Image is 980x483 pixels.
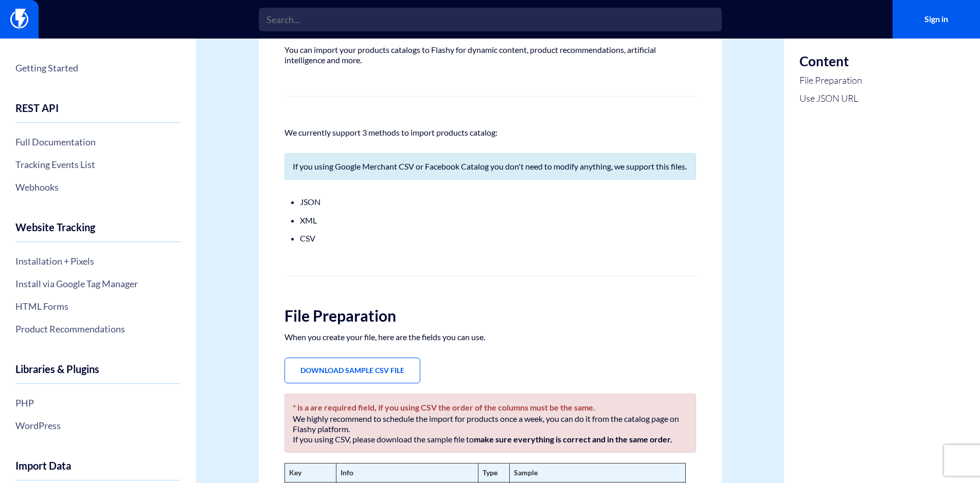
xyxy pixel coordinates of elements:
a: WordPress [15,417,181,434]
li: XML [300,214,681,227]
li: CSV [300,232,681,245]
a: Download Sample CSV File [284,358,420,383]
a: Getting Started [15,59,181,77]
a: Full Documentation [15,133,181,151]
strong: Type [483,468,497,477]
strong: Key [289,468,301,477]
a: Product Recommendations [15,320,181,338]
p: When you create your file, here are the fields you can use. [284,332,696,342]
h4: Import Data [15,460,181,480]
p: We currently support 3 methods to import products catalog: [284,127,696,138]
p: If you using Google Merchant CSV or Facebook Catalog you don't need to modify anything, we suppor... [293,161,688,172]
h4: REST API [15,102,181,123]
strong: Sample [514,468,538,477]
p: If you using CSV, please download the sample file to [293,434,688,444]
a: Installation + Pixels [15,252,181,270]
p: We highly recommend to schedule the import for products once a week, you can do it from the catal... [293,414,688,434]
li: JSON [300,195,681,209]
h4: Libraries & Plugins [15,363,181,384]
p: You can import your products catalogs to Flashy for dynamic content, product recommendations, art... [284,45,696,65]
a: Use JSON URL [799,92,862,105]
b: make sure everything is correct and in the same order. [474,434,672,444]
a: Tracking Events List [15,156,181,173]
h3: Content [799,54,862,69]
a: File Preparation [799,74,862,87]
a: PHP [15,394,181,412]
h4: Website Tracking [15,221,181,242]
a: HTML Forms [15,298,181,315]
b: * is a are required field, if you using CSV the order of the columns must be the same. [293,402,595,412]
h2: File Preparation [284,307,696,324]
a: Webhooks [15,178,181,196]
input: Search... [259,8,722,31]
strong: Info [341,468,353,477]
a: Install via Google Tag Manager [15,275,181,292]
